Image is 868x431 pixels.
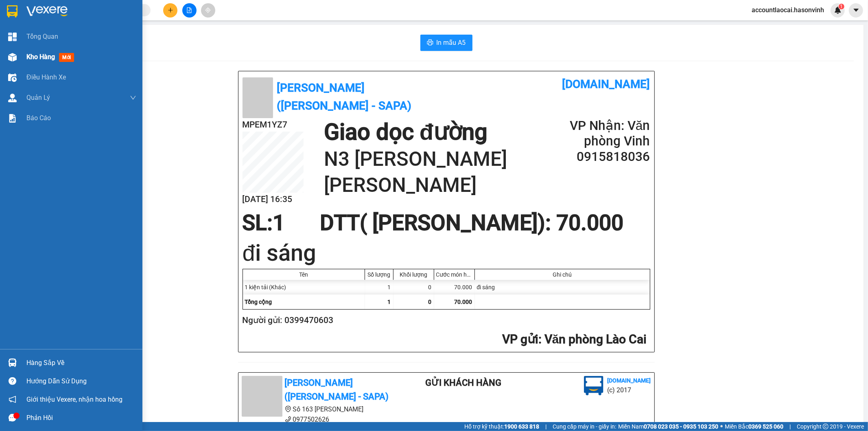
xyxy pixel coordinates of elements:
[29,7,128,56] b: [PERSON_NAME] ([PERSON_NAME] - Sapa)
[9,377,16,385] span: question-circle
[823,424,829,429] span: copyright
[242,404,393,414] li: Số 163 [PERSON_NAME]
[839,4,844,9] sup: 1
[9,396,16,403] span: notification
[26,72,66,82] span: Điều hành xe
[477,271,648,278] div: Ghi chú
[8,94,17,102] img: warehouse-icon
[420,35,472,51] button: printerIn mẫu A5
[243,280,365,295] div: 1 kiện tải (Khác)
[504,423,539,430] strong: 1900 633 818
[168,7,173,13] span: plus
[464,422,539,431] span: Hỗ trợ kỹ thuật:
[324,118,552,146] h1: Giao dọc đường
[725,422,783,431] span: Miền Bắc
[396,271,432,278] div: Khối lượng
[429,299,432,305] span: 0
[245,271,363,278] div: Tên
[182,3,197,18] button: file-add
[840,4,843,9] span: 1
[4,58,66,72] h2: MPEM1YZ7
[502,332,538,346] span: VP gửi
[243,331,647,348] h2: : Văn phòng Lào Cai
[437,37,466,48] span: In mẫu A5
[285,406,291,412] span: environment
[545,422,547,431] span: |
[7,5,17,18] img: logo-vxr
[553,422,616,431] span: Cung cấp máy in - giấy in:
[745,5,831,15] span: accountlaocai.hasonvinh
[26,31,58,42] span: Tổng Quan
[434,280,475,295] div: 70.000
[367,271,391,278] div: Số lượng
[584,376,603,396] img: logo.jpg
[8,33,17,41] img: dashboard-icon
[644,423,718,430] strong: 0708 023 035 - 0935 103 250
[26,357,136,369] div: Hàng sắp về
[273,210,285,235] span: 1
[59,53,74,62] span: mới
[608,385,651,395] li: (c) 2017
[789,422,791,431] span: |
[608,377,651,384] b: [DOMAIN_NAME]
[427,39,433,47] span: printer
[365,280,394,295] div: 1
[242,414,393,424] li: 0977502626
[205,7,211,13] span: aim
[26,92,50,103] span: Quản Lý
[394,280,434,295] div: 0
[834,7,842,14] img: icon-new-feature
[243,118,304,132] h2: MPEM1YZ7
[163,3,177,18] button: plus
[618,422,718,431] span: Miền Nam
[130,95,136,101] span: down
[277,81,412,112] b: [PERSON_NAME] ([PERSON_NAME] - Sapa)
[388,299,391,305] span: 1
[201,3,215,18] button: aim
[853,7,860,14] span: caret-down
[324,146,552,198] h1: N3 [PERSON_NAME] [PERSON_NAME]
[26,394,122,405] span: Giới thiệu Vexere, nhận hoa hồng
[720,425,723,428] span: ⚪️
[562,77,650,91] b: [DOMAIN_NAME]
[320,210,623,235] span: DTT( [PERSON_NAME]) : 70.000
[43,58,195,114] h1: Giao dọc đường
[285,378,389,402] b: [PERSON_NAME] ([PERSON_NAME] - Sapa)
[552,149,650,165] h2: 0915818036
[26,53,55,61] span: Kho hàng
[26,375,136,387] div: Hướng dẫn sử dụng
[849,3,863,18] button: caret-down
[8,53,17,62] img: warehouse-icon
[9,414,16,422] span: message
[552,118,650,149] h2: VP Nhận: Văn phòng Vinh
[748,423,783,430] strong: 0369 525 060
[425,378,501,388] b: Gửi khách hàng
[8,73,17,82] img: warehouse-icon
[475,280,650,295] div: đi sáng
[8,114,17,123] img: solution-icon
[243,210,273,235] span: SL:
[455,299,472,305] span: 70.000
[243,237,650,269] h1: đi sáng
[243,193,304,206] h2: [DATE] 16:35
[8,358,17,367] img: warehouse-icon
[436,271,472,278] div: Cước món hàng
[285,416,291,422] span: phone
[243,314,647,327] h2: Người gửi: 0399470603
[26,412,136,424] div: Phản hồi
[26,113,51,123] span: Báo cáo
[245,299,272,305] span: Tổng cộng
[186,7,192,13] span: file-add
[109,7,197,20] b: [DOMAIN_NAME]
